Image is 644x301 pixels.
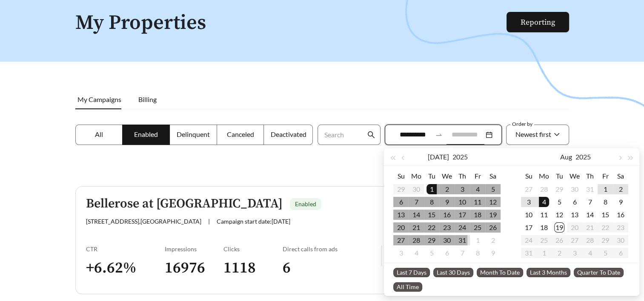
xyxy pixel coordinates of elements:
[165,258,224,278] h3: 16976
[442,248,452,258] div: 6
[439,196,455,208] td: 2025-07-09
[567,169,582,183] th: We
[165,245,224,253] div: Impressions
[442,184,452,194] div: 2
[613,183,628,196] td: 2025-08-02
[470,247,485,259] td: 2025-08-08
[86,245,165,253] div: CTR
[521,169,536,183] th: Su
[477,268,523,277] span: Month To Date
[409,247,424,259] td: 2025-08-04
[424,221,439,234] td: 2025-07-22
[435,131,443,139] span: swap-right
[560,148,572,165] button: Aug
[485,234,501,247] td: 2025-08-02
[524,222,534,233] div: 17
[485,208,501,221] td: 2025-07-19
[393,247,409,259] td: 2025-08-03
[552,208,567,221] td: 2025-08-12
[424,208,439,221] td: 2025-07-15
[426,222,437,233] div: 22
[470,208,485,221] td: 2025-07-18
[457,222,467,233] div: 24
[393,268,430,277] span: Last 7 Days
[396,210,406,220] div: 13
[613,169,628,183] th: Sa
[554,222,564,233] div: 19
[507,12,569,32] button: Reporting
[439,183,455,196] td: 2025-07-02
[521,183,536,196] td: 2025-07-27
[95,130,103,138] span: All
[582,183,598,196] td: 2025-07-31
[283,245,381,253] div: Direct calls from ads
[177,130,210,138] span: Delinquent
[570,210,580,220] div: 13
[527,268,570,277] span: Last 3 Months
[283,258,381,278] h3: 6
[521,221,536,234] td: 2025-08-17
[539,184,549,194] div: 28
[86,197,283,211] h5: Bellerose at [GEOGRAPHIC_DATA]
[134,130,158,138] span: Enabled
[552,221,567,234] td: 2025-08-19
[433,268,473,277] span: Last 30 Days
[554,210,564,220] div: 12
[539,210,549,220] div: 11
[567,196,582,208] td: 2025-08-06
[393,196,409,208] td: 2025-07-06
[524,184,534,194] div: 27
[439,234,455,247] td: 2025-07-30
[582,169,598,183] th: Th
[485,183,501,196] td: 2025-07-05
[409,221,424,234] td: 2025-07-21
[439,221,455,234] td: 2025-07-23
[598,169,613,183] th: Fr
[470,169,485,183] th: Fr
[411,235,421,245] div: 28
[554,197,564,207] div: 5
[455,234,470,247] td: 2025-07-31
[367,131,375,139] span: search
[424,234,439,247] td: 2025-07-29
[536,196,552,208] td: 2025-08-04
[536,221,552,234] td: 2025-08-18
[472,197,483,207] div: 11
[598,208,613,221] td: 2025-08-15
[615,210,626,220] div: 16
[488,248,498,258] div: 9
[424,169,439,183] th: Tu
[455,169,470,183] th: Th
[470,221,485,234] td: 2025-07-25
[409,169,424,183] th: Mo
[270,130,306,138] span: Deactivated
[585,210,595,220] div: 14
[439,247,455,259] td: 2025-08-06
[426,248,437,258] div: 5
[75,186,569,294] a: Bellerose at [GEOGRAPHIC_DATA]Enabled[STREET_ADDRESS],[GEOGRAPHIC_DATA]|Campaign start date:[DATE...
[424,247,439,259] td: 2025-08-05
[455,183,470,196] td: 2025-07-03
[536,169,552,183] th: Mo
[582,196,598,208] td: 2025-08-07
[424,183,439,196] td: 2025-07-01
[539,197,549,207] div: 4
[521,17,555,27] a: Reporting
[393,208,409,221] td: 2025-07-13
[536,208,552,221] td: 2025-08-11
[223,258,283,278] h3: 1118
[457,197,467,207] div: 10
[75,12,507,34] h1: My Properties
[393,234,409,247] td: 2025-07-27
[485,247,501,259] td: 2025-08-09
[613,208,628,221] td: 2025-08-16
[455,247,470,259] td: 2025-08-07
[411,222,421,233] div: 21
[472,184,483,194] div: 4
[227,130,254,138] span: Canceled
[86,258,165,278] h3: + 6.62 %
[470,196,485,208] td: 2025-07-11
[424,196,439,208] td: 2025-07-08
[585,184,595,194] div: 31
[393,282,422,292] span: All Time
